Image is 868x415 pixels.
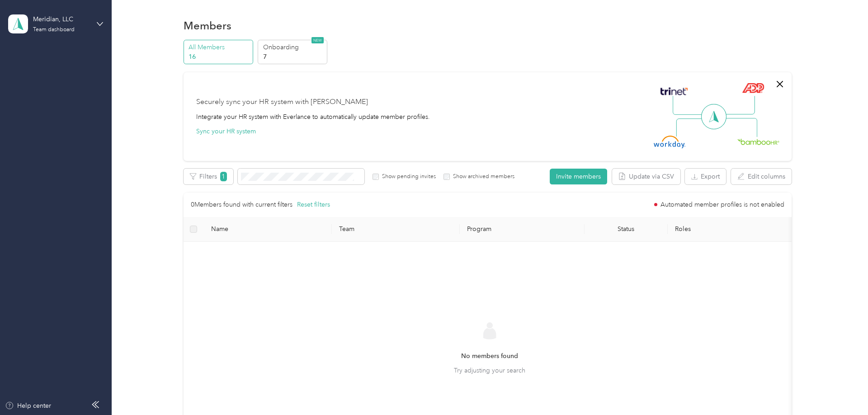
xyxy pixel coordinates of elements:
[196,112,430,122] div: Integrate your HR system with Everlance to automatically update member profiles.
[5,401,51,410] button: Help center
[33,27,75,33] div: Team dashboard
[184,169,233,184] button: Filters1
[585,217,668,242] th: Status
[726,118,757,137] img: Line Right Down
[220,172,227,181] span: 1
[731,169,792,184] button: Edit columns
[311,37,324,43] span: NEW
[191,200,292,210] p: 0 Members found with current filters
[450,173,514,181] label: Show archived members
[685,169,726,184] button: Export
[737,138,779,145] img: BambooHR
[454,366,525,375] span: Try adjusting your search
[723,96,755,115] img: Line Right Up
[189,52,250,61] p: 16
[379,173,436,181] label: Show pending invites
[204,217,332,242] th: Name
[33,14,90,24] div: Meridian, LLC
[817,364,868,415] iframe: Everlance-gr Chat Button Frame
[189,42,250,52] p: All Members
[263,42,325,52] p: Onboarding
[742,83,764,93] img: ADP
[297,200,330,210] button: Reset filters
[461,351,518,361] span: No members found
[211,225,325,233] span: Name
[654,136,685,148] img: Workday
[460,217,585,242] th: Program
[196,97,368,108] div: Securely sync your HR system with [PERSON_NAME]
[263,52,325,61] p: 7
[196,127,256,136] button: Sync your HR system
[658,85,690,98] img: Trinet
[673,96,704,115] img: Line Left Up
[660,202,784,208] span: Automated member profiles is not enabled
[676,118,708,137] img: Line Left Down
[332,217,460,242] th: Team
[612,169,680,184] button: Update via CSV
[668,217,796,242] th: Roles
[184,21,231,30] h1: Members
[550,169,607,184] button: Invite members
